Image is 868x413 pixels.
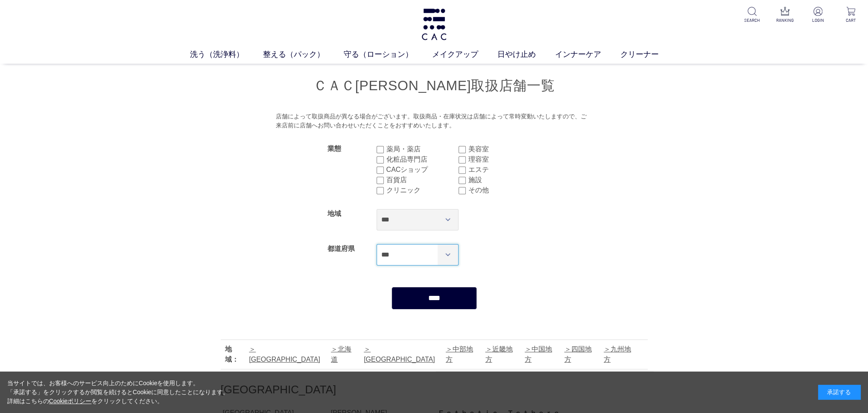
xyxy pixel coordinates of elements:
p: CART [840,17,861,24]
img: logo [420,9,448,40]
label: その他 [468,185,541,195]
a: インナーケア [555,49,620,60]
a: 洗う（洗浄料） [190,49,263,60]
a: [GEOGRAPHIC_DATA] [249,345,320,363]
a: 九州地方 [604,345,631,363]
a: 近畿地方 [485,345,512,363]
a: [GEOGRAPHIC_DATA] [364,345,435,363]
label: CACショップ [386,165,459,175]
label: 都道府県 [327,245,355,252]
label: 化粧品専門店 [386,154,459,165]
a: 整える（パック） [263,49,344,60]
label: クリニック [386,185,459,195]
label: 薬局・薬店 [386,144,459,154]
div: 当サイトでは、お客様へのサービス向上のためにCookieを使用します。 「承諾する」をクリックするか閲覧を続けるとCookieに同意したことになります。 詳細はこちらの をクリックしてください。 [7,379,229,406]
a: 四国地方 [564,345,591,363]
a: 守る（ローション） [344,49,432,60]
h1: ＣＡＣ[PERSON_NAME]取扱店舗一覧 [221,77,648,95]
a: RANKING [774,7,795,24]
label: エステ [468,165,541,175]
a: クリーナー [620,49,678,60]
label: 理容室 [468,154,541,165]
a: SEARCH [742,7,763,24]
p: LOGIN [807,17,828,24]
p: RANKING [774,17,795,24]
div: 地域： [225,344,245,365]
label: 業態 [327,145,341,152]
div: 承諾する [818,385,861,400]
label: 施設 [468,175,541,185]
a: メイクアップ [432,49,497,60]
label: 地域 [327,210,341,217]
a: 中部地方 [446,345,473,363]
label: 美容室 [468,144,541,154]
label: 百貨店 [386,175,459,185]
a: LOGIN [807,7,828,24]
a: 北海道 [331,345,351,363]
p: SEARCH [742,17,763,24]
a: 中国地方 [525,345,552,363]
div: 店舗によって取扱商品が異なる場合がございます。取扱商品・在庫状況は店舗によって常時変動いたしますので、ご来店前に店舗へお問い合わせいただくことをおすすめいたします。 [276,112,592,130]
a: 日やけ止め [497,49,555,60]
a: Cookieポリシー [49,398,92,404]
a: CART [840,7,861,24]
